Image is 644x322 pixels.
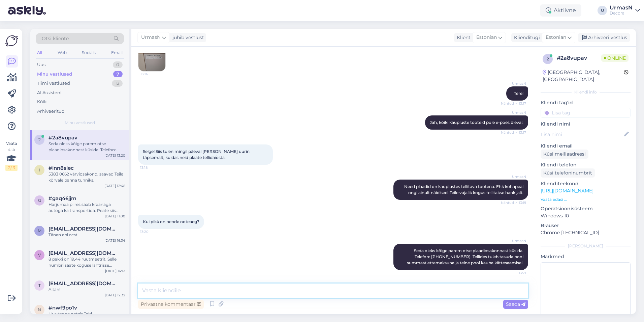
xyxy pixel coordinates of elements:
input: Lisa nimi [541,131,623,138]
p: Operatsioonisüsteem [541,205,631,212]
div: [PERSON_NAME] [541,243,631,249]
span: 2 [547,56,549,61]
div: [GEOGRAPHIC_DATA], [GEOGRAPHIC_DATA] [543,69,624,83]
div: Socials [80,48,97,57]
span: UrmasN [141,34,161,41]
div: [DATE] 13:20 [104,153,125,158]
div: Aktiivne [540,4,581,17]
div: [DATE] 11:00 [105,214,125,219]
div: [DATE] 16:34 [104,238,125,243]
span: Kui pikk on nende ooteaeg? [143,219,199,224]
p: Brauser [541,222,631,229]
div: Minu vestlused [37,71,72,78]
span: Need plaadid on kauplustes tellitava tootena. Ehk kohapeal ongi ainult näidised. Teile vajalik ko... [404,184,524,195]
div: 0 [113,61,123,68]
div: All [36,48,43,57]
p: Klienditeekond [541,180,631,187]
span: Nähtud ✓ 13:17 [501,130,526,135]
span: merle152@hotmail.com [49,226,119,232]
span: m [38,228,41,233]
span: 13:20 [140,229,165,234]
span: UrmasN [501,110,526,115]
span: #inn8slec [49,165,74,171]
p: Chrome [TECHNICAL_ID] [541,229,631,236]
div: Seda oleks kõige parem otse plaadiosakonnast küsida. Telefon: [PHONE_NUMBER]. Tellides tuleb tasu... [49,141,125,153]
div: 8 pakki on 19,44 ruutmeetrit. Selle numbri saate koguse lahtrisse sisestada. Selle koguse hind on... [49,256,125,268]
div: Klienditugi [511,34,540,41]
span: 13:21 [501,270,526,275]
div: Harjumaa piires saab kraanaga autoga ka transportida. Peate siis tellimust tehes lisainfosse pane... [49,202,125,214]
a: UrmasNDecora [610,5,640,16]
p: Kliendi telefon [541,161,631,168]
div: AI Assistent [37,89,62,96]
span: n [38,307,41,312]
span: vdostojevskaja@gmail.com [49,250,119,256]
div: Uus [37,61,45,68]
div: Web [56,48,68,57]
span: Seda oleks kõige parem otse plaadiosakonnast küsida. Telefon: [PHONE_NUMBER]. Tellides tuleb tasu... [407,248,524,265]
div: # 2a8vupav [557,54,601,62]
span: Online [601,54,629,62]
span: Minu vestlused [65,120,95,126]
div: Aitäh! [49,287,125,293]
span: Estonian [476,34,497,41]
p: Windows 10 [541,212,631,219]
input: Lisa tag [541,108,631,118]
div: Email [110,48,124,57]
p: Vaata edasi ... [541,196,631,203]
span: g [38,198,41,203]
span: Nähtud ✓ 13:19 [501,200,526,205]
img: Attachment [138,44,165,71]
span: 13:18 [140,165,165,170]
div: Privaatne kommentaar [138,300,204,309]
div: Tãnan abi eest! [49,232,125,238]
div: 5383 0662 värviosakond, saavad Teile kõrvale panna tunniks. [49,171,125,183]
span: Nähtud ✓ 13:17 [501,101,526,106]
span: Saada [506,301,525,307]
span: Otsi kliente [42,35,69,42]
img: Askly Logo [5,34,18,47]
span: 13:16 [140,72,166,77]
div: Klient [454,34,471,41]
span: t [38,283,41,288]
p: Kliendi email [541,142,631,150]
span: Estonian [546,34,566,41]
div: Kõik [37,99,47,105]
div: Arhiveeri vestlus [578,33,630,42]
span: v [38,252,41,258]
span: #gaq46jjm [49,195,76,202]
p: Kliendi nimi [541,120,631,128]
div: [DATE] 12:48 [104,183,125,188]
div: Küsi meiliaadressi [541,150,588,159]
div: Arhiveeritud [37,108,65,115]
span: #nwf9po1v [49,305,77,311]
span: UrmasN [501,238,526,243]
span: terippohla@gmail.com [49,280,119,287]
span: UrmasN [501,81,526,86]
span: Selge! Siis tulen mingil päeval [PERSON_NAME] uurin täpsemalt, kuidas neid plaate tellida/osta. [143,149,251,160]
span: #2a8vupav [49,135,77,141]
div: juhib vestlust [170,34,204,41]
div: 7 [113,71,123,78]
a: [URL][DOMAIN_NAME] [541,188,593,194]
div: [DATE] 12:32 [105,293,125,298]
div: Tiimi vestlused [37,80,70,87]
p: Märkmed [541,253,631,260]
div: 2 / 3 [5,165,18,171]
div: Kliendi info [541,89,631,95]
div: [DATE] 14:13 [105,268,125,273]
p: Kliendi tag'id [541,99,631,106]
div: U [598,6,607,15]
div: 12 [112,80,123,87]
span: i [39,167,40,172]
div: Küsi telefoninumbrit [541,168,595,178]
span: UrmasN [501,174,526,179]
div: UrmasN [610,5,633,10]
span: Tere! [514,91,523,96]
div: Decora [610,10,633,16]
div: Vaata siia [5,140,18,171]
span: Jah, kõiki kaupluste tooteid pole e-poes üleval. [430,120,523,125]
span: 2 [38,137,41,142]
